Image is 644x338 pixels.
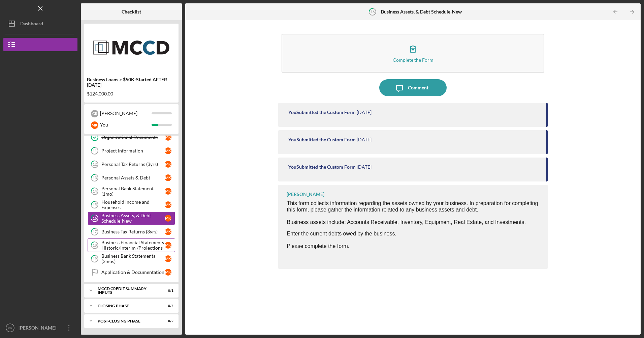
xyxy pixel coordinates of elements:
div: Project Information [101,148,165,153]
div: M K [165,188,171,195]
a: 15Household Income and ExpensesMK [88,198,175,212]
tspan: 16 [371,9,375,14]
tspan: 11 [93,149,97,153]
tspan: 13 [93,176,97,180]
div: [PERSON_NAME] [17,321,61,336]
div: Post-Closing Phase [98,319,157,323]
tspan: 17 [93,230,97,234]
div: M K [165,255,171,262]
div: G R [91,110,98,117]
tspan: 16 [93,216,97,221]
div: Personal Assets & Debt [101,175,165,180]
div: Business Financial Statements Historic/Interim /Projections [101,240,165,251]
a: 19Business Bank Statements (3mos)MK [88,252,175,265]
img: Product logo [84,27,179,67]
tspan: 12 [93,162,97,167]
time: 2025-09-23 18:20 [357,110,372,115]
div: You Submitted the Custom Form [288,137,356,142]
div: Business Tax Returns (3yrs) [101,229,165,234]
div: 0 / 4 [161,304,173,308]
span: This form collects information regarding the assets owned by your business. In preparation for co... [287,200,538,225]
a: 16Business Assets, & Debt Schedule-NewMK [88,212,175,225]
a: Application & DocumentationMK [88,265,175,279]
div: M K [165,161,171,168]
a: 17Business Tax Returns (3yrs)MK [88,225,175,238]
tspan: 15 [93,203,97,207]
div: M K [165,201,171,208]
a: 12Personal Tax Returns (3yrs)MK [88,158,175,171]
button: MK[PERSON_NAME] [3,321,77,335]
a: 11Project InformationMK [88,144,175,158]
a: 18Business Financial Statements Historic/Interim /ProjectionsMK [88,238,175,252]
div: Personal Bank Statement (1mo) [101,186,165,197]
div: You [100,119,152,131]
b: Business Assets, & Debt Schedule-New [381,9,462,15]
span: Enter the current debts owed by the business. Please complete the form. [287,231,396,249]
tspan: 14 [93,189,97,194]
div: $124,000.00 [87,91,176,96]
a: 13Personal Assets & DebtMK [88,171,175,185]
div: [PERSON_NAME] [287,192,324,197]
div: M K [165,174,171,181]
div: Business Loans > $50K-Started AFTER [DATE] [87,77,176,88]
button: Comment [379,79,447,96]
div: M K [91,121,98,129]
b: Checklist [122,9,141,15]
time: 2025-09-20 22:07 [357,164,372,170]
tspan: 19 [93,257,97,261]
div: 0 / 2 [161,319,173,323]
div: Comment [408,79,428,96]
button: Complete the Form [282,34,544,73]
a: 14Personal Bank Statement (1mo)MK [88,185,175,198]
div: Household Income and Expenses [101,199,165,210]
div: Closing Phase [98,304,157,308]
div: Application & Documentation [101,270,165,275]
div: Complete the Form [393,57,433,62]
div: M K [165,228,171,235]
div: Business Bank Statements (3mos) [101,253,165,264]
div: 0 / 1 [161,289,173,293]
div: MCCD Credit Summary Inputs [98,287,157,294]
div: You Submitted the Custom Form [288,110,356,115]
div: Personal Tax Returns (3yrs) [101,162,165,167]
a: Organizational DocumentsMK [88,131,175,144]
time: 2025-09-23 18:19 [357,137,372,142]
div: You Submitted the Custom Form [288,164,356,170]
div: M K [165,269,171,276]
text: MK [8,326,13,330]
div: M K [165,242,171,249]
div: [PERSON_NAME] [100,108,152,119]
div: M K [165,147,171,154]
div: M K [165,134,171,141]
div: M K [165,215,171,222]
div: Business Assets, & Debt Schedule-New [101,213,165,224]
button: Dashboard [3,17,77,30]
div: Organizational Documents [101,135,165,140]
tspan: 18 [93,243,97,248]
div: Dashboard [20,17,43,32]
